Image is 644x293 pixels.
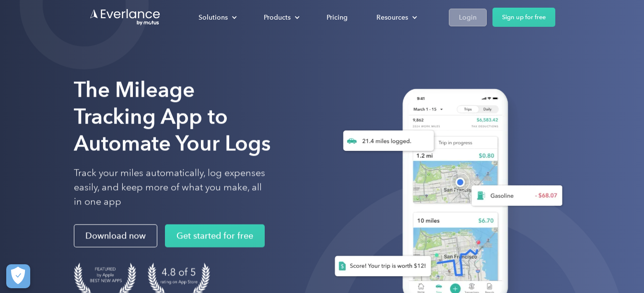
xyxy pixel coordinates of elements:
p: Track your miles automatically, log expenses easily, and keep more of what you make, all in one app [74,166,266,209]
div: Resources [376,11,408,23]
button: Cookies Settings [6,264,30,288]
strong: The Mileage Tracking App to Automate Your Logs [74,77,271,156]
a: Login [449,9,487,26]
div: Login [459,11,477,23]
div: Products [254,9,307,26]
div: Solutions [189,9,245,26]
div: Pricing [327,11,348,23]
a: Sign up for free [492,8,555,27]
a: Download now [74,225,157,248]
div: Solutions [199,11,228,23]
a: Pricing [317,9,357,26]
div: Products [264,11,291,23]
a: Get started for free [165,225,265,248]
a: Go to homepage [89,8,161,26]
div: Resources [367,9,425,26]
